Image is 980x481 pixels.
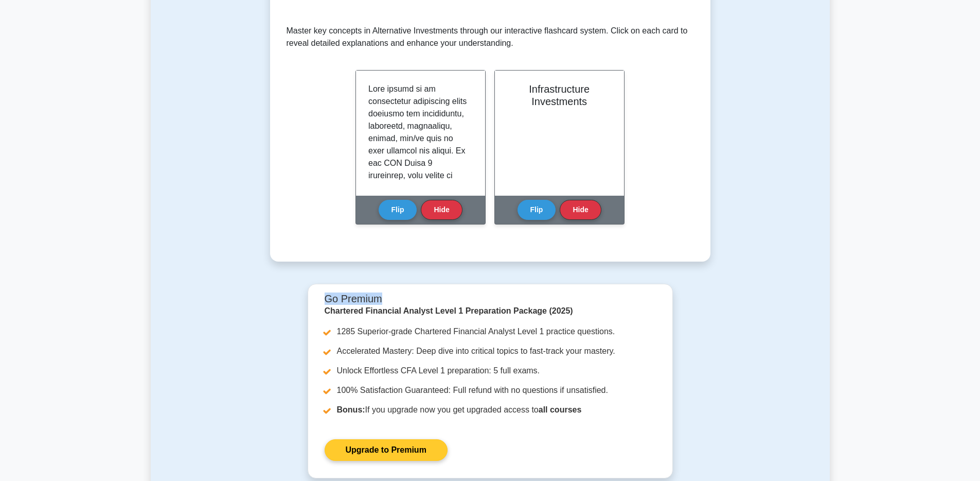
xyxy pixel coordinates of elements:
[325,325,656,338] li: 1285 Superior-grade Chartered Financial Analyst Level 1 practice questions.
[507,83,612,108] h2: Infrastructure Investments
[325,404,656,416] li: If you upgrade now you get upgraded access to
[325,439,448,461] a: Upgrade to Premium
[539,405,582,414] b: all courses
[325,365,656,377] li: Unlock Effortless CFA Level 1 preparation: 5 full exams.
[560,200,601,220] button: Hide
[518,200,556,220] button: Flip
[325,345,656,357] li: Accelerated Mastery: Deep dive into critical topics to fast-track your mastery.
[325,293,644,305] h5: Go Premium
[325,384,656,397] li: 100% Satisfaction Guaranteed: Full refund with no questions if unsatisfied.
[379,200,417,220] button: Flip
[421,200,462,220] button: Hide
[325,306,573,315] strong: Chartered Financial Analyst Level 1 Preparation Package (2025)
[287,25,694,49] p: Master key concepts in Alternative Investments through our interactive flashcard system. Click on...
[337,405,365,414] b: Bonus:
